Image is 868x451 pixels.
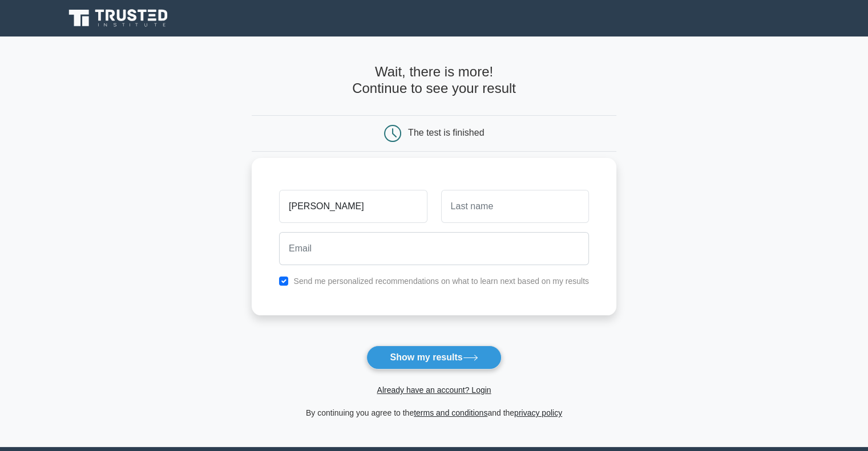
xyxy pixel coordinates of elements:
[279,190,427,223] input: First name
[252,64,616,97] h4: Wait, there is more! Continue to see your result
[414,408,487,417] a: terms and conditions
[441,190,589,223] input: Last name
[408,128,484,137] div: The test is finished
[245,406,623,420] div: By continuing you agree to the and the
[514,408,562,417] a: privacy policy
[377,385,491,395] a: Already have an account? Login
[366,346,501,369] button: Show my results
[293,277,589,286] label: Send me personalized recommendations on what to learn next based on my results
[279,232,589,265] input: Email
